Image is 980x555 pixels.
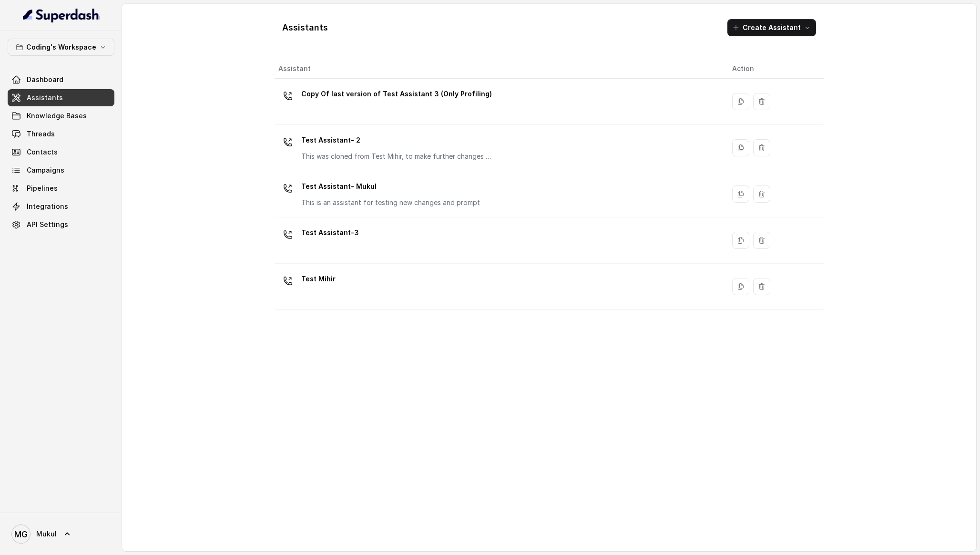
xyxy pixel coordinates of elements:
[27,202,68,211] span: Integrations
[8,39,114,56] button: Coding's Workspace
[301,198,480,207] p: This is an assistant for testing new changes and prompt
[27,184,58,193] span: Pipelines
[27,75,63,84] span: Dashboard
[8,71,114,88] a: Dashboard
[27,165,64,175] span: Campaigns
[27,93,63,103] span: Assistants
[727,19,816,36] button: Create Assistant
[27,111,87,121] span: Knowledge Bases
[8,89,114,106] a: Assistants
[23,8,100,23] img: light.svg
[27,220,68,229] span: API Settings
[301,86,492,102] p: Copy Of last version of Test Assistant 3 (Only Profiling)
[8,107,114,124] a: Knowledge Bases
[301,225,359,240] p: Test Assistant-3
[301,152,492,161] p: This was cloned from Test Mihir, to make further changes as discussed with the Superdash team.
[301,133,492,148] p: Test Assistant- 2
[14,529,28,539] text: MG
[36,529,57,539] span: Mukul
[301,179,480,194] p: Test Assistant- Mukul
[27,147,58,157] span: Contacts
[8,521,114,547] a: Mukul
[8,162,114,179] a: Campaigns
[8,125,114,143] a: Threads
[301,271,336,287] p: Test Mihir
[8,144,114,161] a: Contacts
[8,180,114,197] a: Pipelines
[8,198,114,215] a: Integrations
[8,216,114,233] a: API Settings
[282,20,328,35] h1: Assistants
[26,41,96,53] p: Coding's Workspace
[275,59,725,79] th: Assistant
[27,129,55,139] span: Threads
[725,59,824,79] th: Action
